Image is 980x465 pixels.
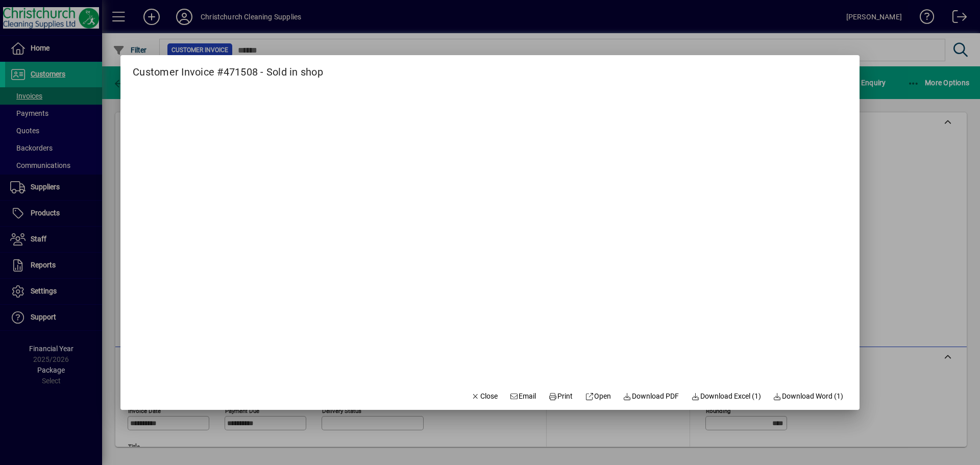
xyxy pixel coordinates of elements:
a: Open [581,387,615,406]
span: Email [510,391,536,402]
button: Download Excel (1) [687,387,765,406]
span: Download Excel (1) [691,391,761,402]
span: Close [471,391,498,402]
span: Download Word (1) [773,391,844,402]
h2: Customer Invoice #471508 - Sold in shop [120,55,335,80]
a: Download PDF [619,387,683,406]
button: Email [506,387,541,406]
button: Print [544,387,577,406]
span: Print [548,391,573,402]
span: Open [585,391,611,402]
button: Download Word (1) [769,387,848,406]
span: Download PDF [623,391,679,402]
button: Close [467,387,502,406]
